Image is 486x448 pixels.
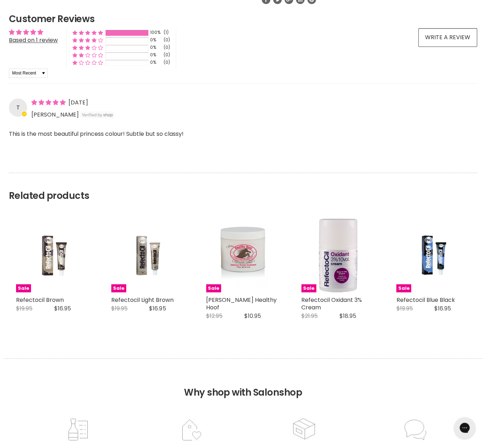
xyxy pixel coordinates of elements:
[149,304,166,312] span: $16.95
[396,284,411,292] span: Sale
[396,218,470,292] a: Refectocil Blue Black Sale
[31,110,79,118] span: [PERSON_NAME]
[123,218,172,292] img: Refectocil Light Brown
[219,218,268,292] img: Gena Healthy Hoof
[206,218,280,292] a: Gena Healthy Hoof Sale
[313,218,363,292] img: Refectocil Oxidant 3% Creme
[9,98,27,117] div: T
[111,284,126,292] span: Sale
[9,129,477,148] p: This is the most beautiful princess colour! Subtle but so classy!
[450,414,479,441] iframe: Gorgias live chat messenger
[16,218,90,292] a: Refectocil Brown Sale
[16,304,32,312] span: $19.95
[80,111,115,118] img: Verified by Shop
[434,304,451,312] span: $16.95
[9,68,48,78] select: Sort dropdown
[206,295,277,311] a: [PERSON_NAME] Healthy Hoof
[409,218,457,292] img: Refectocil Blue Black
[301,311,318,320] span: $21.95
[396,304,413,312] span: $19.95
[418,28,477,47] a: Write a review
[29,218,77,292] img: Refectocil Brown
[301,295,362,311] a: Refectocil Oxidant 3% Cream
[339,311,356,320] span: $18.95
[16,295,64,304] a: Refectocil Brown
[396,295,455,304] a: Refectocil Blue Black
[301,218,375,292] a: Refectocil Oxidant 3% Creme Sale
[72,30,103,36] div: 100% (1) reviews with 5 star rating
[206,284,221,292] span: Sale
[68,98,88,107] span: [DATE]
[111,304,128,312] span: $19.95
[16,284,31,292] span: Sale
[9,28,58,36] div: Average rating is 5.00 stars
[244,311,261,320] span: $10.95
[150,30,162,36] div: 100%
[9,36,58,44] a: Based on 1 review
[111,295,174,304] a: Refectocil Light Brown
[4,358,482,408] h2: Why shop with Salonshop
[31,98,67,107] span: 5 star review
[54,304,71,312] span: $16.95
[9,12,477,25] h2: Customer Reviews
[111,218,185,292] a: Refectocil Light Brown Sale
[206,311,222,320] span: $12.95
[9,172,477,201] h2: Related products
[164,30,169,36] div: (1)
[301,284,316,292] span: Sale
